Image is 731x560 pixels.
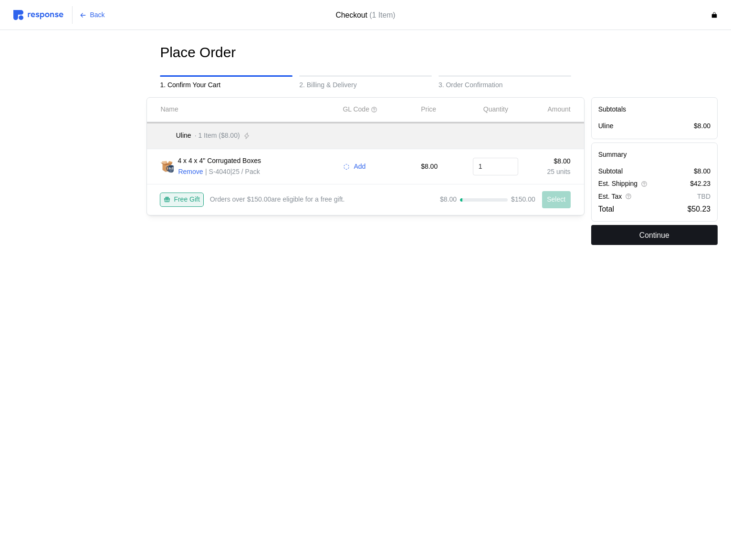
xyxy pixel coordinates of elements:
[335,9,395,21] h4: Checkout
[195,131,240,141] p: · 1 Item ($8.00)
[343,161,366,173] button: Add
[598,203,614,215] p: Total
[421,162,466,172] p: $8.00
[483,104,508,115] p: Quantity
[690,179,710,189] p: $42.23
[74,6,110,24] button: Back
[174,194,199,205] p: Free Gift
[205,168,230,175] span: | S-4040
[299,80,432,91] p: 2. Billing & Delivery
[176,131,191,141] p: Uline
[639,229,669,241] p: Continue
[598,150,710,160] h5: Summary
[178,167,203,177] p: Remove
[160,80,292,91] p: 1. Confirm Your Cart
[160,160,174,173] img: S-4040
[525,156,570,167] p: $8.00
[694,166,710,177] p: $8.00
[230,168,260,175] span: | 25 / Pack
[511,194,535,205] p: $150.00
[697,192,710,202] p: TBD
[247,195,272,203] b: $150.00
[210,194,345,205] p: Orders over are eligible for a free gift.
[598,104,710,114] h5: Subtotals
[547,104,570,115] p: Amount
[439,80,571,91] p: 3. Order Confirmation
[598,121,614,132] p: Uline
[598,179,638,189] p: Est. Shipping
[598,192,622,202] p: Est. Tax
[160,104,178,115] p: Name
[160,43,236,62] h1: Place Order
[13,10,63,20] img: svg%3e
[479,158,513,175] input: Qty
[354,162,365,172] p: Add
[421,104,436,115] p: Price
[598,166,623,177] p: Subtotal
[525,167,570,177] p: 25 units
[343,104,369,115] p: GL Code
[440,194,457,205] p: $8.00
[688,203,710,215] p: $50.23
[90,10,105,20] p: Back
[178,166,203,178] button: Remove
[591,225,718,245] button: Continue
[178,156,261,166] p: 4 x 4 x 4" Corrugated Boxes
[369,11,395,19] span: (1 Item)
[694,121,710,132] p: $8.00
